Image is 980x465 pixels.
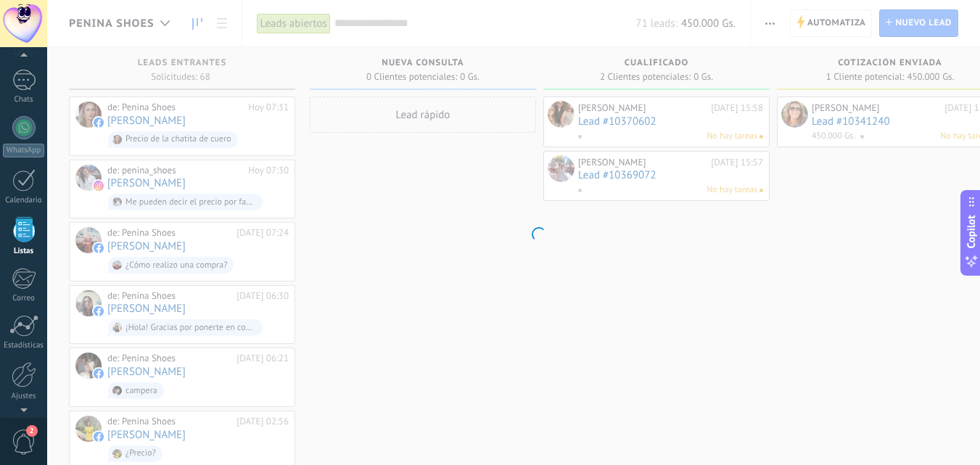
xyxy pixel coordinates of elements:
[3,196,45,205] div: Calendario
[3,247,45,256] div: Listas
[3,392,45,401] div: Ajustes
[3,341,45,350] div: Estadísticas
[26,425,38,437] span: 2
[3,95,45,104] div: Chats
[3,144,44,157] div: WhatsApp
[964,215,979,248] span: Copilot
[3,294,45,303] div: Correo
